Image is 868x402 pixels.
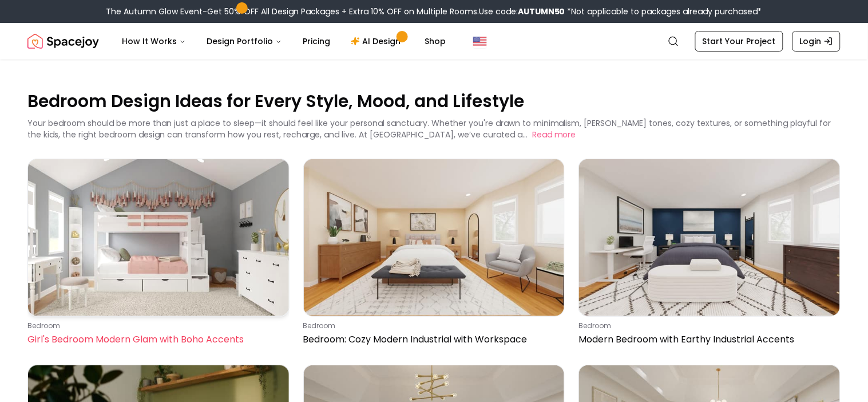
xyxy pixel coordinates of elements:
[113,30,455,53] nav: Main
[518,6,565,17] b: AUTUMN50
[578,159,841,350] a: Modern Bedroom with Earthy Industrial AccentsbedroomModern Bedroom with Earthy Industrial Accents
[197,30,291,53] button: Design Portfolio
[113,30,195,53] button: How It Works
[27,89,841,113] p: Bedroom Design Ideas for Every Style, Mood, and Lifestyle
[27,321,285,330] p: bedroom
[342,30,413,53] a: AI Design
[578,333,836,346] p: Modern Bedroom with Earthy Industrial Accents
[304,159,565,316] img: Bedroom: Cozy Modern Industrial with Workspace
[27,30,99,53] a: Spacejoy
[27,30,99,53] img: Spacejoy Logo
[27,23,841,60] nav: Global
[303,159,565,350] a: Bedroom: Cozy Modern Industrial with WorkspacebedroomBedroom: Cozy Modern Industrial with Workspace
[578,321,836,330] p: bedroom
[473,34,487,48] img: United States
[28,159,289,316] img: Girl's Bedroom Modern Glam with Boho Accents
[479,6,565,17] span: Use code:
[579,159,840,316] img: Modern Bedroom with Earthy Industrial Accents
[27,159,290,350] a: Girl's Bedroom Modern Glam with Boho AccentsbedroomGirl's Bedroom Modern Glam with Boho Accents
[565,6,762,17] span: *Not applicable to packages already purchased*
[27,333,285,346] p: Girl's Bedroom Modern Glam with Boho Accents
[695,31,783,52] a: Start Your Project
[303,321,561,330] p: bedroom
[415,30,455,53] a: Shop
[303,333,561,346] p: Bedroom: Cozy Modern Industrial with Workspace
[27,117,831,140] p: Your bedroom should be more than just a place to sleep—it should feel like your personal sanctuar...
[294,30,339,53] a: Pricing
[532,129,576,140] button: Read more
[106,6,762,17] div: The Autumn Glow Event-Get 50% OFF All Design Packages + Extra 10% OFF on Multiple Rooms.
[792,31,841,52] a: Login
